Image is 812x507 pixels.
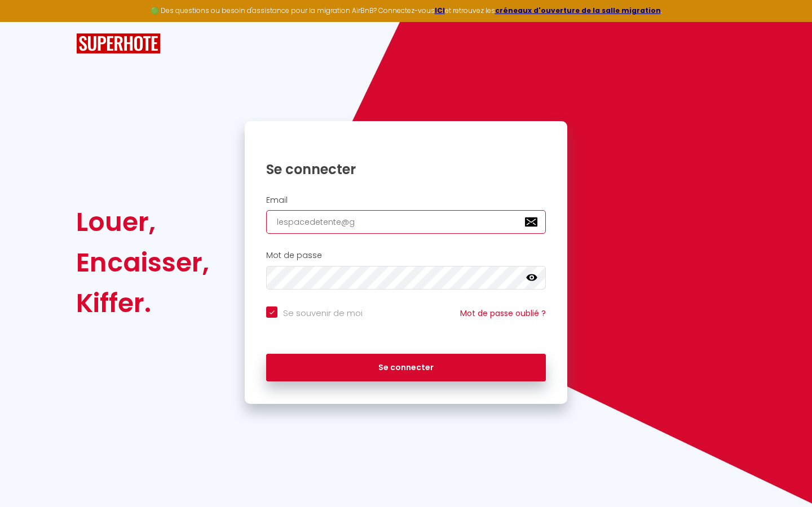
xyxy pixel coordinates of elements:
[266,161,546,178] h1: Se connecter
[266,210,546,234] input: Ton Email
[76,202,209,242] div: Louer,
[266,251,546,260] h2: Mot de passe
[266,354,546,382] button: Se connecter
[76,33,161,54] img: SuperHote logo
[76,242,209,283] div: Encaisser,
[435,6,445,15] a: ICI
[460,308,546,319] a: Mot de passe oublié ?
[9,5,43,38] button: Ouvrir le widget de chat LiveChat
[495,6,661,15] a: créneaux d'ouverture de la salle migration
[266,195,546,205] h2: Email
[76,283,209,323] div: Kiffer.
